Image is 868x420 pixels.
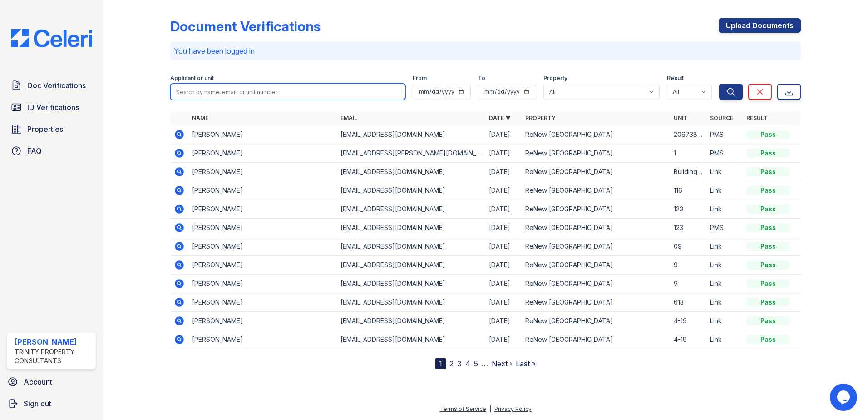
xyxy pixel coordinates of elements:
td: [EMAIL_ADDRESS][DOMAIN_NAME] [337,312,485,330]
div: Pass [746,130,790,139]
div: Pass [746,205,790,214]
iframe: chat widget [830,384,859,411]
a: 5 [474,359,478,368]
div: Document Verifications [170,18,321,35]
td: [PERSON_NAME] [188,125,337,144]
p: You have been logged in [174,45,797,56]
div: Pass [746,223,790,232]
td: ReNew [GEOGRAPHIC_DATA] [522,163,670,181]
td: [PERSON_NAME] [188,200,337,219]
a: Terms of Service [440,405,486,412]
div: Pass [746,335,790,344]
a: Date ▼ [489,115,511,121]
td: [EMAIL_ADDRESS][DOMAIN_NAME] [337,163,485,181]
div: Pass [746,186,790,195]
td: [PERSON_NAME] [188,256,337,275]
span: Account [24,376,52,387]
td: 4-19 [670,330,706,349]
td: Link [706,200,743,219]
td: ReNew [GEOGRAPHIC_DATA] [522,256,670,275]
a: Upload Documents [719,18,801,33]
div: 1 [435,358,446,369]
td: [EMAIL_ADDRESS][PERSON_NAME][DOMAIN_NAME] [337,144,485,163]
td: [EMAIL_ADDRESS][DOMAIN_NAME] [337,330,485,349]
td: 9 [670,256,706,275]
span: Doc Verifications [27,80,86,91]
td: Link [706,163,743,181]
td: 116 [670,181,706,200]
label: From [413,75,427,82]
span: Sign out [24,398,51,409]
label: Property [543,75,567,82]
div: Trinity Property Consultants [15,347,92,365]
td: [DATE] [485,293,522,312]
td: [PERSON_NAME] [188,312,337,330]
a: ID Verifications [7,98,96,116]
a: Name [192,115,208,121]
div: Pass [746,316,790,325]
td: [DATE] [485,275,522,293]
td: ReNew [GEOGRAPHIC_DATA] [522,312,670,330]
td: 123 [670,219,706,237]
div: Pass [746,279,790,288]
td: [EMAIL_ADDRESS][DOMAIN_NAME] [337,293,485,312]
td: PMS [706,125,743,144]
a: Source [710,115,733,121]
td: [EMAIL_ADDRESS][DOMAIN_NAME] [337,219,485,237]
a: Sign out [4,395,99,413]
td: [PERSON_NAME] [188,219,337,237]
a: Result [746,115,768,121]
td: Link [706,237,743,256]
label: To [478,75,485,82]
td: [EMAIL_ADDRESS][DOMAIN_NAME] [337,237,485,256]
div: Pass [746,242,790,251]
td: Link [706,275,743,293]
td: Building 1 Unit 30 [670,163,706,181]
td: [DATE] [485,330,522,349]
td: Link [706,181,743,200]
td: 123 [670,200,706,219]
a: 4 [465,359,470,368]
a: Last » [516,359,536,368]
td: PMS [706,144,743,163]
td: ReNew [GEOGRAPHIC_DATA] [522,181,670,200]
td: [DATE] [485,200,522,219]
span: … [482,358,488,369]
div: Pass [746,167,790,176]
td: [EMAIL_ADDRESS][DOMAIN_NAME] [337,256,485,275]
img: CE_Logo_Blue-a8612792a0a2168367f1c8372b55b34899dd931a85d93a1a3d3e32e68fde9ad4.png [4,29,99,47]
td: 20673818 [670,125,706,144]
div: | [489,405,491,412]
a: Privacy Policy [494,405,532,412]
td: 613 [670,293,706,312]
div: Pass [746,298,790,307]
td: Link [706,312,743,330]
span: Properties [27,124,63,135]
a: Account [4,373,99,391]
a: Email [340,115,357,121]
td: 1 [670,144,706,163]
td: Link [706,293,743,312]
td: PMS [706,219,743,237]
div: Pass [746,149,790,158]
a: FAQ [7,142,96,160]
td: ReNew [GEOGRAPHIC_DATA] [522,293,670,312]
td: ReNew [GEOGRAPHIC_DATA] [522,237,670,256]
td: [EMAIL_ADDRESS][DOMAIN_NAME] [337,200,485,219]
td: Link [706,256,743,275]
div: Pass [746,260,790,270]
div: [PERSON_NAME] [15,336,92,347]
label: Result [667,75,684,82]
td: [DATE] [485,144,522,163]
td: [DATE] [485,237,522,256]
a: 3 [457,359,462,368]
input: Search by name, email, or unit number [170,84,405,100]
td: ReNew [GEOGRAPHIC_DATA] [522,219,670,237]
td: ReNew [GEOGRAPHIC_DATA] [522,200,670,219]
td: 4-19 [670,312,706,330]
a: Next › [492,359,512,368]
td: [PERSON_NAME] [188,293,337,312]
td: [PERSON_NAME] [188,275,337,293]
td: 09 [670,237,706,256]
